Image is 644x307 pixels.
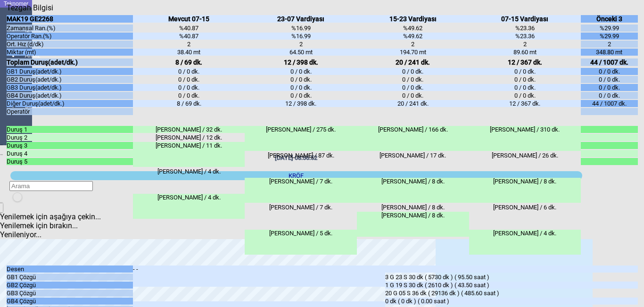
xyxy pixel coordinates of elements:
div: 3 G 23 S 30 dk ( 5730 dk ) ( 95.50 saat ) [385,274,637,281]
div: [PERSON_NAME] / 7 dk. [245,178,357,203]
div: 20 G 05 S 36 dk ( 29136 dk ) ( 485.60 saat ) [385,290,637,297]
div: 0 / 0 dk. [469,92,581,99]
div: 0 / 0 dk. [245,76,357,83]
div: 0 / 0 dk. [581,76,637,83]
div: 15-23 Vardiyası [357,15,469,23]
div: 12 / 398 dk. [245,100,357,107]
div: Önceki 3 [581,15,637,23]
div: 2 [245,41,357,48]
div: Duruş 3 [7,142,133,149]
div: 2 [469,41,581,48]
div: 0 / 0 dk. [581,84,637,91]
div: %29.99 [581,33,637,40]
div: [PERSON_NAME] / 275 dk. [245,126,357,151]
div: 23-07 Vardiyası [245,15,357,23]
div: 64.50 mt [245,49,357,56]
div: 194.70 mt [357,49,469,56]
div: 0 / 0 dk. [469,84,581,91]
div: [PERSON_NAME] / 87 dk. [245,152,357,177]
div: 0 / 0 dk. [469,76,581,83]
div: 44 / 1007 dk. [581,100,637,107]
div: Tezgah Bilgisi [7,3,57,12]
div: 2 [133,41,245,48]
div: 0 / 0 dk. [581,68,637,75]
div: [PERSON_NAME] / 6 dk. [469,204,581,229]
div: 44 / 1007 dk. [581,58,637,66]
div: 20 / 241 dk. [357,100,469,107]
div: 0 / 0 dk. [357,92,469,99]
div: Duruş 1 [7,126,133,133]
div: %40.87 [133,33,245,40]
div: [PERSON_NAME] / 12 dk. [133,134,245,141]
div: 0 / 0 dk. [357,84,469,91]
div: Mevcut 07-15 [133,15,245,23]
div: [PERSON_NAME] / 4 dk. [469,230,581,255]
div: 2 [581,41,637,48]
div: 0 dk ( 0 dk ) ( 0.00 saat ) [385,298,637,305]
div: GB2 Çözgü [7,282,133,289]
div: 0 / 0 dk. [581,92,637,99]
div: [PERSON_NAME] / 4 dk. [133,168,245,193]
div: MAK19 GE2268 [7,15,133,23]
div: Operatör [7,108,133,115]
div: GB2 Duruş(adet/dk.) [7,76,133,83]
div: [PERSON_NAME] / 7 dk. [245,204,357,229]
div: [PERSON_NAME] / 166 dk. [357,126,469,151]
div: 2 [357,41,469,48]
div: Diğer Duruş(adet/dk.) [7,100,133,107]
div: 0 / 0 dk. [357,68,469,75]
div: %23.36 [469,33,581,40]
div: 0 / 0 dk. [133,84,245,91]
div: 89.60 mt [469,49,581,56]
div: %16.99 [245,33,357,40]
div: [PERSON_NAME] / 8 dk. [357,178,469,203]
div: GB1 Duruş(adet/dk.) [7,68,133,75]
div: Duruş 4 [7,150,133,157]
div: 0 / 0 dk. [245,68,357,75]
div: [PERSON_NAME] / 32 dk. [133,126,245,133]
div: [PERSON_NAME] / 26 dk. [469,152,581,177]
div: 12 / 367 dk. [469,100,581,107]
div: GB3 Çözgü [7,290,133,297]
div: Miktar (mt) [7,49,133,56]
div: GB1 Çözgü [7,274,133,281]
div: 0 / 0 dk. [133,76,245,83]
div: 0 / 0 dk. [133,68,245,75]
div: [PERSON_NAME] / 17 dk. [357,152,469,177]
div: 8 / 69 dk. [133,100,245,107]
div: [PERSON_NAME] / 8 dk. [357,212,469,237]
div: Ort. Hız (d/dk) [7,41,133,48]
div: Desen [7,266,133,273]
div: [PERSON_NAME] / 8 dk. [469,178,581,203]
div: - - [133,266,385,287]
div: 8 / 69 dk. [133,58,245,66]
div: 0 / 0 dk. [357,76,469,83]
div: 12 / 367 dk. [469,58,581,66]
div: %40.87 [133,25,245,32]
div: 38.40 mt [133,49,245,56]
div: 1 G 19 S 30 dk ( 2610 dk ) ( 43.50 saat ) [385,282,637,289]
div: Toplam Duruş(adet/dk.) [7,58,133,66]
div: GB4 Duruş(adet/dk.) [7,92,133,99]
div: 07-15 Vardiyası [469,15,581,23]
div: %49.62 [357,25,469,32]
div: [PERSON_NAME] / 4 dk. [133,194,245,219]
div: 0 / 0 dk. [469,68,581,75]
div: %29.99 [581,25,637,32]
div: %16.99 [245,25,357,32]
div: [PERSON_NAME] / 5 dk. [245,230,357,255]
div: %23.36 [469,25,581,32]
div: [PERSON_NAME] / 310 dk. [469,126,581,151]
div: %49.62 [357,33,469,40]
div: [PERSON_NAME] / 8 dk. [357,204,469,211]
div: Zamansal Ran.(%) [7,25,133,32]
div: 0 / 0 dk. [133,92,245,99]
div: Duruş 5 [7,158,133,165]
div: Operatör Ran.(%) [7,33,133,40]
div: 12 / 398 dk. [245,58,357,66]
div: GB3 Duruş(adet/dk.) [7,84,133,91]
div: 0 / 0 dk. [245,92,357,99]
div: [PERSON_NAME] / 11 dk. [133,142,245,167]
div: GB4 Çözgü [7,298,133,305]
div: Duruş 2 [7,134,133,141]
